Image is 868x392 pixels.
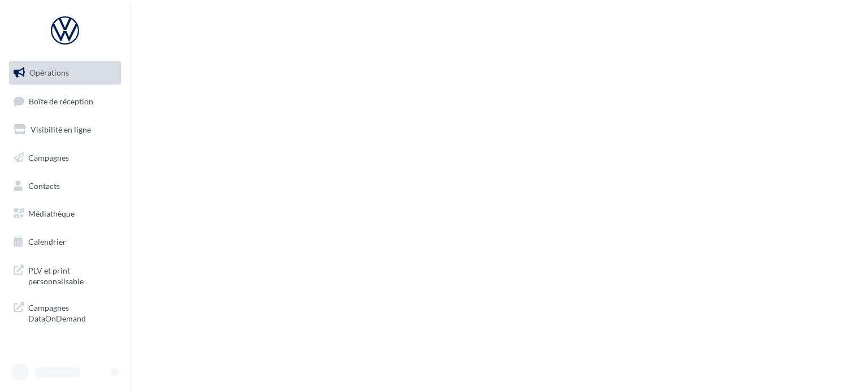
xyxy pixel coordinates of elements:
[28,153,69,162] span: Campagnes
[28,209,75,218] span: Médiathèque
[28,180,60,190] span: Contacts
[7,118,123,142] a: Visibilité en ligne
[7,202,123,226] a: Médiathèque
[7,258,123,292] a: PLV et print personnalisable
[7,230,123,254] a: Calendrier
[7,61,123,85] a: Opérations
[7,174,123,198] a: Contacts
[29,96,93,105] span: Boîte de réception
[29,68,69,77] span: Opérations
[7,146,123,170] a: Campagnes
[7,89,123,113] a: Boîte de réception
[28,300,116,324] span: Campagnes DataOnDemand
[28,263,116,287] span: PLV et print personnalisable
[31,125,91,134] span: Visibilité en ligne
[7,296,123,329] a: Campagnes DataOnDemand
[28,237,66,246] span: Calendrier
